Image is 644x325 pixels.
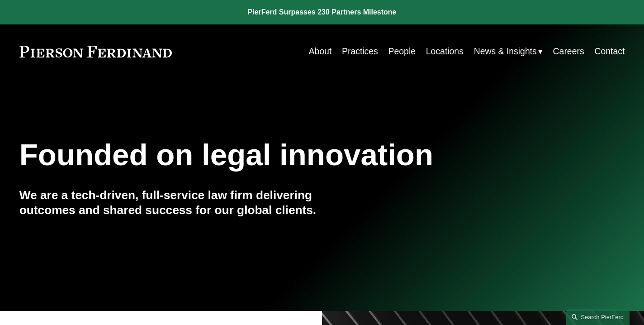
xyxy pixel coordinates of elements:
[19,138,524,172] h1: Founded on legal innovation
[474,43,543,60] a: folder dropdown
[342,43,378,60] a: Practices
[388,43,416,60] a: People
[553,43,584,60] a: Careers
[594,43,625,60] a: Contact
[566,309,630,325] a: Search this site
[426,43,464,60] a: Locations
[308,43,331,60] a: About
[19,188,322,218] h4: We are a tech-driven, full-service law firm delivering outcomes and shared success for our global...
[474,43,537,59] span: News & Insights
